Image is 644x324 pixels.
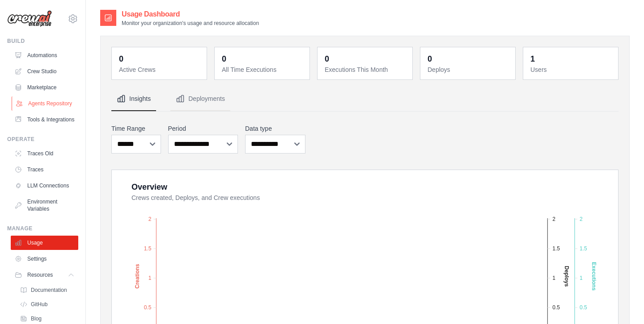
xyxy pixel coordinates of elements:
a: GitHub [16,298,78,311]
img: Logo [7,10,52,27]
text: Deploys [563,266,570,287]
tspan: 2 [580,216,583,222]
div: Build [7,37,78,45]
tspan: 1.5 [580,245,587,252]
dt: Crews created, Deploys, and Crew executions [131,193,607,202]
label: Data type [245,124,305,133]
div: 0 [222,53,226,65]
span: GitHub [31,301,47,308]
div: Overview [131,181,167,193]
dt: Users [530,65,613,74]
p: Monitor your organization's usage and resource allocation [122,20,259,27]
tspan: 1.5 [552,245,560,252]
a: Environment Variables [11,195,78,216]
a: Crew Studio [11,64,78,79]
tspan: 0.5 [552,304,560,311]
a: Settings [11,252,78,266]
dt: All Time Executions [222,65,304,74]
span: Blog [31,315,42,322]
a: LLM Connections [11,179,78,193]
dt: Active Crews [119,65,201,74]
button: Insights [111,87,156,111]
tspan: 1.5 [144,245,152,252]
a: Traces [11,162,78,177]
div: 1 [530,53,535,65]
a: Automations [11,48,78,62]
nav: Tabs [111,87,619,111]
button: Resources [11,268,78,282]
a: Marketplace [11,80,78,95]
div: Operate [7,136,78,143]
dt: Executions This Month [325,65,407,74]
tspan: 0.5 [580,304,587,311]
div: 0 [325,53,329,65]
span: Resources [27,271,53,278]
label: Time Range [111,124,161,133]
tspan: 1 [552,275,555,281]
text: Executions [591,262,597,291]
span: Documentation [31,287,67,294]
text: Creations [134,264,140,289]
tspan: 2 [148,216,152,222]
div: 0 [428,53,432,65]
label: Period [168,124,238,133]
button: Deployments [170,87,230,111]
a: Documentation [16,284,78,296]
tspan: 0.5 [144,304,152,311]
a: Usage [11,236,78,250]
a: Agents Repository [12,96,79,111]
dt: Deploys [428,65,510,74]
tspan: 2 [552,216,555,222]
a: Tools & Integrations [11,112,78,127]
tspan: 1 [580,275,583,281]
a: Traces Old [11,146,78,161]
h2: Usage Dashboard [122,9,259,20]
div: 0 [119,53,123,65]
div: Manage [7,225,78,232]
tspan: 1 [148,275,152,281]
